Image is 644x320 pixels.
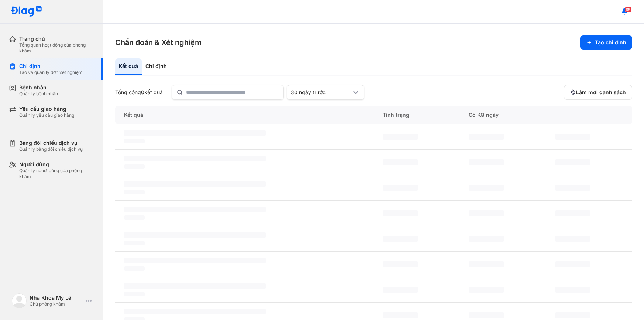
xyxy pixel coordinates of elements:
[19,69,83,75] div: Tạo và quản lý đơn xét nghiệm
[564,85,632,100] button: Làm mới danh sách
[142,58,171,75] div: Chỉ định
[124,190,145,194] span: ‌
[383,134,418,140] span: ‌
[115,37,202,48] h3: Chẩn đoán & Xét nghiệm
[124,292,145,296] span: ‌
[141,89,144,95] span: 0
[19,106,74,112] div: Yêu cầu giao hàng
[124,130,266,136] span: ‌
[580,35,632,50] button: Tạo chỉ định
[19,63,83,69] div: Chỉ định
[383,210,418,216] span: ‌
[19,112,74,118] div: Quản lý yêu cầu giao hàng
[115,58,142,75] div: Kết quả
[124,232,266,238] span: ‌
[469,210,504,216] span: ‌
[19,146,83,152] div: Quản lý bảng đối chiếu dịch vụ
[115,89,163,96] div: Tổng cộng kết quả
[469,287,504,293] span: ‌
[124,139,145,143] span: ‌
[19,42,94,54] div: Tổng quan hoạt động của phòng khám
[383,287,418,293] span: ‌
[19,161,94,168] div: Người dùng
[124,207,266,212] span: ‌
[124,283,266,289] span: ‌
[555,312,590,318] span: ‌
[10,6,42,17] img: logo
[30,301,83,307] div: Chủ phòng khám
[460,106,546,124] div: Có KQ ngày
[625,7,631,12] span: 95
[576,89,626,96] span: Làm mới danh sách
[124,258,266,263] span: ‌
[555,287,590,293] span: ‌
[383,236,418,242] span: ‌
[383,185,418,191] span: ‌
[555,159,590,165] span: ‌
[124,241,145,245] span: ‌
[124,266,145,271] span: ‌
[555,261,590,267] span: ‌
[469,261,504,267] span: ‌
[124,156,266,161] span: ‌
[383,159,418,165] span: ‌
[555,210,590,216] span: ‌
[115,106,374,124] div: Kết quả
[469,159,504,165] span: ‌
[383,261,418,267] span: ‌
[374,106,460,124] div: Tình trạng
[124,181,266,187] span: ‌
[469,185,504,191] span: ‌
[124,164,145,169] span: ‌
[19,84,58,91] div: Bệnh nhân
[19,91,58,97] div: Quản lý bệnh nhân
[555,236,590,242] span: ‌
[469,236,504,242] span: ‌
[555,185,590,191] span: ‌
[555,134,590,140] span: ‌
[12,293,27,308] img: logo
[124,309,266,314] span: ‌
[383,312,418,318] span: ‌
[124,215,145,220] span: ‌
[19,140,83,146] div: Bảng đối chiếu dịch vụ
[19,35,94,42] div: Trang chủ
[291,89,351,96] div: 30 ngày trước
[469,312,504,318] span: ‌
[19,168,94,180] div: Quản lý người dùng của phòng khám
[30,295,83,301] div: Nha Khoa My Lê
[469,134,504,140] span: ‌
